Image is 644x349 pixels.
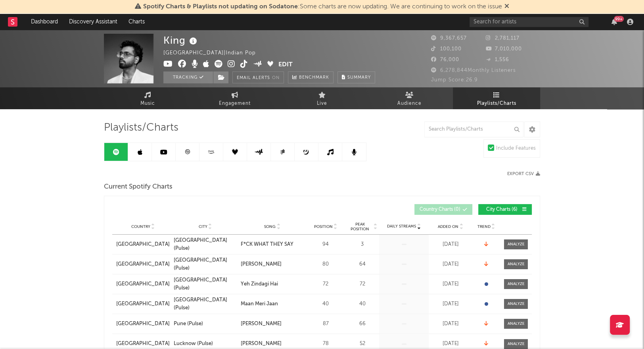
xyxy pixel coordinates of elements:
button: Email AlertsOn [232,71,284,83]
div: King [163,34,199,47]
div: [DATE] [431,241,470,249]
span: Dismiss [504,4,509,10]
div: 72 [308,280,343,288]
button: Edit [278,60,293,70]
div: 52 [347,340,377,348]
div: 64 [347,260,377,268]
span: City [199,224,207,229]
a: Discovery Assistant [63,14,123,30]
a: [GEOGRAPHIC_DATA] [116,340,170,348]
span: Engagement [219,99,251,108]
span: Trend [477,224,491,229]
span: Jump Score: 26.9 [431,77,478,83]
button: City Charts(6) [478,204,532,215]
a: [GEOGRAPHIC_DATA] [116,320,170,328]
span: Position [314,224,333,229]
a: [PERSON_NAME] [241,320,304,328]
a: [GEOGRAPHIC_DATA] (Pulse) [174,276,237,292]
span: Spotify Charts & Playlists not updating on Sodatone [143,4,298,10]
div: 99 + [614,16,624,22]
a: [GEOGRAPHIC_DATA] (Pulse) [174,296,237,312]
a: [PERSON_NAME] [241,340,304,348]
a: Playlists/Charts [453,87,540,109]
a: Audience [366,87,453,109]
div: 3 [347,241,377,249]
div: [DATE] [431,300,470,308]
a: [GEOGRAPHIC_DATA] [116,241,170,249]
div: [DATE] [431,320,470,328]
a: Charts [123,14,150,30]
span: Playlists/Charts [104,123,178,133]
div: [GEOGRAPHIC_DATA] | Indian Pop [163,48,265,58]
div: [PERSON_NAME] [241,260,282,268]
button: Export CSV [507,172,540,176]
a: Dashboard [25,14,63,30]
div: Maan Meri Jaan [241,300,278,308]
div: 72 [347,280,377,288]
a: Live [278,87,366,109]
div: 80 [308,260,343,268]
div: 40 [308,300,343,308]
span: Current Spotify Charts [104,182,172,192]
button: 99+ [611,19,617,25]
a: [GEOGRAPHIC_DATA] (Pulse) [174,256,237,272]
a: F*CK WHAT THEY SAY [241,241,304,249]
span: 76,000 [431,57,459,62]
span: Music [140,99,155,108]
a: [GEOGRAPHIC_DATA] (Pulse) [174,237,237,252]
a: [GEOGRAPHIC_DATA] [116,300,170,308]
span: Playlists/Charts [477,99,516,108]
div: Yeh Zindagi Hai [241,280,278,288]
span: Country [131,224,150,229]
div: 66 [347,320,377,328]
a: [GEOGRAPHIC_DATA] [116,260,170,268]
span: Daily Streams [387,224,416,229]
div: [PERSON_NAME] [241,320,282,328]
span: 2,781,117 [486,36,519,41]
a: Lucknow (Pulse) [174,340,237,348]
button: Tracking [163,71,213,83]
a: Music [104,87,191,109]
a: Yeh Zindagi Hai [241,280,304,288]
a: Maan Meri Jaan [241,300,304,308]
a: [PERSON_NAME] [241,260,304,268]
span: 9,367,657 [431,36,467,41]
span: : Some charts are now updating. We are continuing to work on the issue [143,4,502,10]
div: Include Features [496,144,536,153]
span: 100,100 [431,46,462,52]
span: 6,278,844 Monthly Listeners [431,68,516,73]
div: 40 [347,300,377,308]
span: Peak Position [347,222,372,231]
button: Country Charts(0) [414,204,472,215]
div: 87 [308,320,343,328]
a: Pune (Pulse) [174,320,237,328]
div: F*CK WHAT THEY SAY [241,241,293,249]
span: Live [317,99,327,108]
span: City Charts ( 6 ) [483,207,520,212]
div: 78 [308,340,343,348]
div: [DATE] [431,280,470,288]
div: [DATE] [431,340,470,348]
a: Engagement [191,87,278,109]
a: [GEOGRAPHIC_DATA] [116,280,170,288]
button: Summary [337,71,375,83]
span: Country Charts ( 0 ) [420,207,460,212]
span: Benchmark [299,73,329,83]
div: 94 [308,241,343,249]
input: Search Playlists/Charts [424,121,523,137]
div: Lucknow (Pulse) [174,340,213,348]
div: Pune (Pulse) [174,320,203,328]
span: Summary [347,75,371,80]
span: 1,556 [486,57,509,62]
a: Benchmark [288,71,333,83]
